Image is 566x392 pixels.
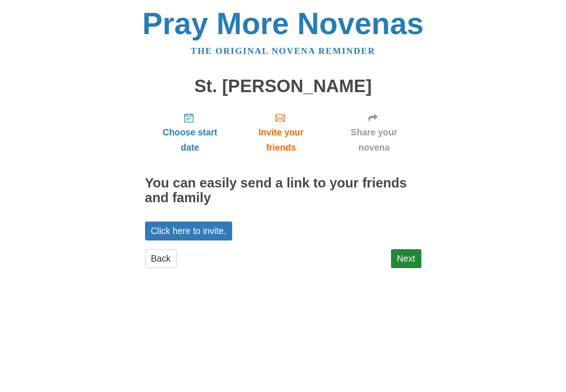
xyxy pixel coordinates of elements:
[145,76,421,96] h1: St. [PERSON_NAME]
[191,46,375,56] a: The original novena reminder
[145,222,233,240] a: Click here to invite.
[142,6,424,41] a: Pray More Novenas
[145,105,235,160] a: Choose start date
[145,249,177,268] a: Back
[336,125,412,155] span: Share your novena
[244,125,317,155] span: Invite your friends
[145,176,421,205] h2: You can easily send a link to your friends and family
[154,125,226,155] span: Choose start date
[235,105,327,160] a: Invite your friends
[391,249,421,268] a: Next
[327,105,421,160] a: Share your novena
